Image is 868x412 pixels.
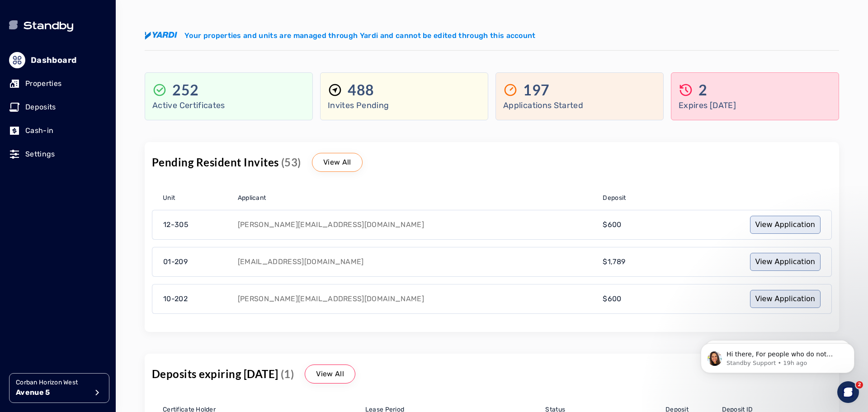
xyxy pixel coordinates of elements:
[152,155,301,170] p: Pending Resident Invites
[603,194,626,203] span: Deposit
[16,387,88,398] p: Avenue 5
[238,295,424,303] p: [PERSON_NAME][EMAIL_ADDRESS][DOMAIN_NAME]
[523,81,550,99] p: 197
[9,50,107,70] a: Dashboard
[323,157,351,168] p: View All
[750,216,821,234] a: View Application
[603,219,621,230] p: $600
[25,125,53,136] p: Cash-in
[316,369,344,379] p: View All
[281,156,301,169] span: (53)
[281,367,294,380] span: (1)
[9,373,109,403] button: Corban Horizon WestAvenue 5
[9,74,107,94] a: Properties
[603,256,625,267] p: $1,789
[238,221,424,228] p: [PERSON_NAME][EMAIL_ADDRESS][DOMAIN_NAME]
[9,97,107,117] a: Deposits
[750,290,821,308] a: View Application
[328,99,481,112] p: Invites Pending
[348,81,374,99] p: 488
[172,81,199,99] p: 252
[687,324,868,388] iframe: Intercom notifications message
[312,153,363,172] a: View All
[856,381,863,388] span: 2
[184,30,536,41] p: Your properties and units are managed through Yardi and cannot be edited through this account
[503,99,656,112] p: Applications Started
[9,144,107,164] a: Settings
[750,253,821,271] a: View Application
[145,32,177,40] img: yardi
[603,294,621,304] p: $600
[163,294,188,304] p: 10-202
[163,219,189,230] p: 12-305
[152,367,294,381] p: Deposits expiring [DATE]
[152,99,305,112] p: Active Certificates
[238,194,266,203] span: Applicant
[679,99,831,112] p: Expires [DATE]
[25,102,56,113] p: Deposits
[837,381,859,403] iframe: Intercom live chat
[305,365,355,384] a: View All
[9,121,107,141] a: Cash-in
[16,378,88,387] p: Corban Horizon West
[25,78,61,89] p: Properties
[163,256,188,267] p: 01-209
[698,81,708,99] p: 2
[25,149,55,160] p: Settings
[238,258,364,265] p: [EMAIL_ADDRESS][DOMAIN_NAME]
[163,194,175,203] span: Unit
[31,54,76,66] p: Dashboard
